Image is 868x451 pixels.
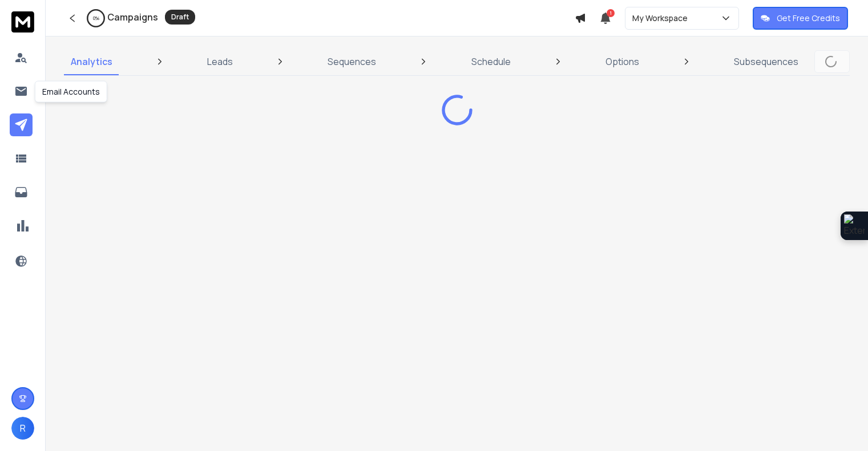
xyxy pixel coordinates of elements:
button: R [11,417,34,440]
a: Sequences [321,48,383,75]
p: Options [605,55,639,68]
a: Options [599,48,646,75]
a: Analytics [64,48,119,75]
h1: Campaigns [107,10,158,24]
div: Email Accounts [35,81,107,103]
p: Subsequences [734,55,798,68]
p: Get Free Credits [777,13,840,24]
a: Schedule [465,48,518,75]
div: Draft [165,10,195,25]
p: Sequences [328,55,376,68]
button: Get Free Credits [753,7,848,30]
span: 1 [607,9,615,17]
p: Analytics [71,55,112,68]
p: 0 % [93,15,99,22]
p: My Workspace [632,13,692,24]
p: Schedule [471,55,511,68]
a: Subsequences [727,48,805,75]
p: Leads [207,55,233,68]
img: Extension Icon [844,214,865,237]
a: Leads [200,48,240,75]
